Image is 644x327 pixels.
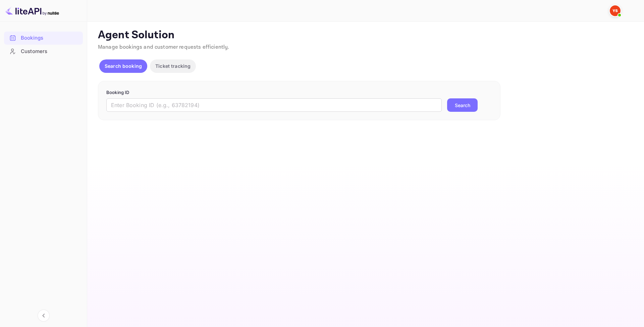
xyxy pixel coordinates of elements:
p: Agent Solution [98,29,632,42]
p: Booking ID [106,89,492,96]
button: Search [447,98,478,112]
input: Enter Booking ID (e.g., 63782194) [106,98,442,112]
img: Yandex Support [610,5,621,16]
div: Customers [21,48,79,55]
div: Customers [4,45,83,58]
p: Ticket tracking [155,62,191,69]
a: Bookings [4,32,83,44]
div: Bookings [21,34,79,42]
img: LiteAPI logo [5,5,59,16]
button: Collapse navigation [38,310,50,322]
div: Bookings [4,32,83,45]
span: Manage bookings and customer requests efficiently. [98,44,229,51]
a: Customers [4,45,83,57]
p: Search booking [105,62,142,69]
